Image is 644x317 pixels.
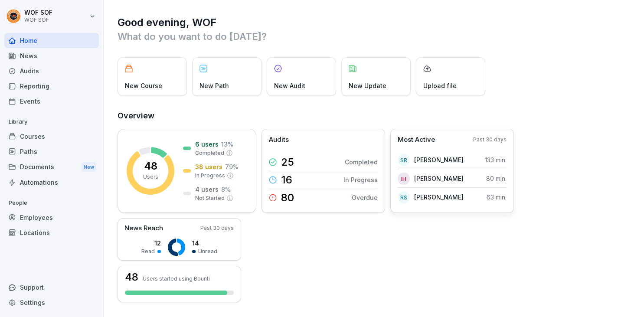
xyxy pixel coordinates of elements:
[414,174,464,183] p: [PERSON_NAME]
[192,239,217,248] p: 14
[343,175,378,184] p: In Progress
[4,196,99,210] p: People
[414,155,464,164] p: [PERSON_NAME]
[473,136,507,144] p: Past 30 days
[195,185,219,194] p: 4 users
[4,159,99,175] div: Documents
[82,162,96,172] div: New
[125,272,138,282] h3: 48
[281,193,294,203] p: 80
[200,224,234,232] p: Past 30 days
[199,81,229,90] p: New Path
[195,149,224,157] p: Completed
[281,175,292,185] p: 16
[423,81,457,90] p: Upload file
[125,81,162,90] p: New Course
[195,194,225,202] p: Not Started
[398,154,410,166] div: SR
[143,173,158,181] p: Users
[4,225,99,240] a: Locations
[24,17,52,23] p: WOF SOF
[221,140,233,149] p: 13 %
[352,193,378,202] p: Overdue
[124,223,163,233] p: News Reach
[349,81,386,90] p: New Update
[198,248,217,255] p: Unread
[4,115,99,129] p: Library
[144,161,157,171] p: 48
[4,175,99,190] a: Automations
[24,9,52,16] p: WOF SOF
[4,159,99,175] a: DocumentsNew
[118,16,631,29] h1: Good evening, WOF
[195,140,219,149] p: 6 users
[274,81,305,90] p: New Audit
[4,144,99,159] a: Paths
[487,193,507,202] p: 63 min.
[221,185,231,194] p: 8 %
[485,155,507,164] p: 133 min.
[4,63,99,78] a: Audits
[118,110,631,122] h2: Overview
[141,239,161,248] p: 12
[486,174,507,183] p: 80 min.
[4,280,99,295] div: Support
[4,295,99,310] a: Settings
[414,193,464,202] p: [PERSON_NAME]
[4,94,99,109] a: Events
[398,173,410,185] div: IH
[4,78,99,94] a: Reporting
[269,135,289,145] p: Audits
[398,135,435,145] p: Most Active
[195,172,225,180] p: In Progress
[4,210,99,225] a: Employees
[4,129,99,144] a: Courses
[4,33,99,48] a: Home
[118,29,631,43] p: What do you want to do [DATE]?
[345,157,378,167] p: Completed
[143,275,210,282] p: Users started using Bounti
[195,162,222,171] p: 38 users
[225,162,239,171] p: 79 %
[398,191,410,203] div: RS
[281,157,294,167] p: 25
[4,48,99,63] a: News
[141,248,155,255] p: Read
